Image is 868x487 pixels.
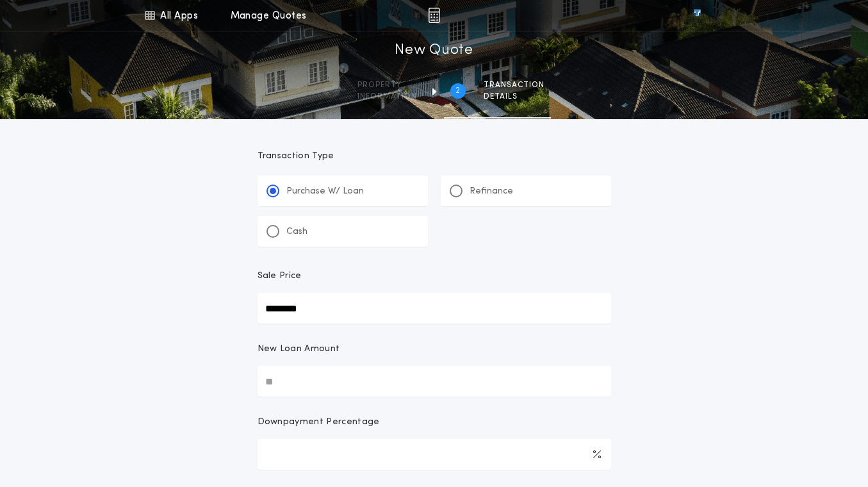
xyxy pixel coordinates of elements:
[286,226,307,238] p: Cash
[258,150,611,163] p: Transaction Type
[258,343,340,356] p: New Loan Amount
[484,92,545,102] span: details
[470,185,513,198] p: Refinance
[395,40,473,61] h1: New Quote
[357,92,417,102] span: information
[258,293,611,324] input: Sale Price
[428,8,440,23] img: img
[455,86,460,96] h2: 2
[670,9,724,22] img: vs-icon
[258,366,611,397] input: New Loan Amount
[258,270,302,283] p: Sale Price
[258,439,611,470] input: Downpayment Percentage
[357,80,417,90] span: Property
[484,80,545,90] span: Transaction
[258,416,380,429] p: Downpayment Percentage
[286,185,364,198] p: Purchase W/ Loan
